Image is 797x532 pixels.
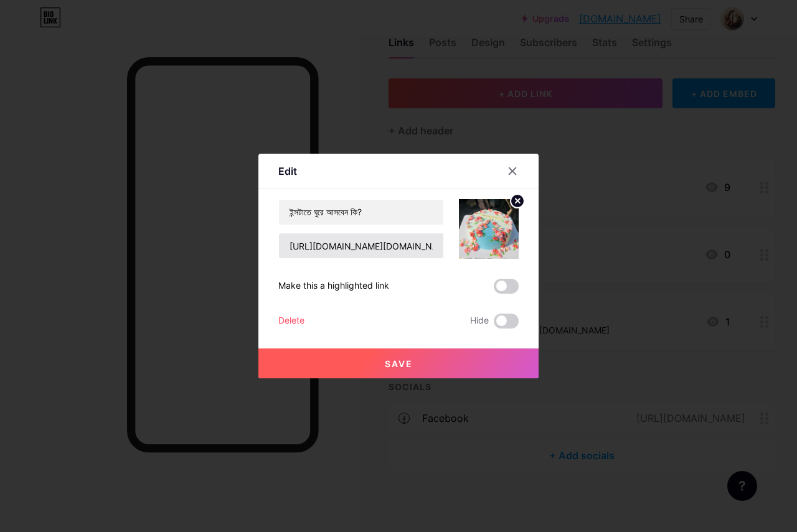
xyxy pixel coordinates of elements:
button: Save [258,348,539,378]
div: Make this a highlighted link [278,279,389,294]
span: Hide [470,314,489,329]
span: Save [385,358,413,369]
input: URL [279,233,443,258]
input: Title [279,200,443,225]
div: Delete [278,314,304,329]
div: Edit [278,164,297,179]
img: link_thumbnail [459,199,519,259]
